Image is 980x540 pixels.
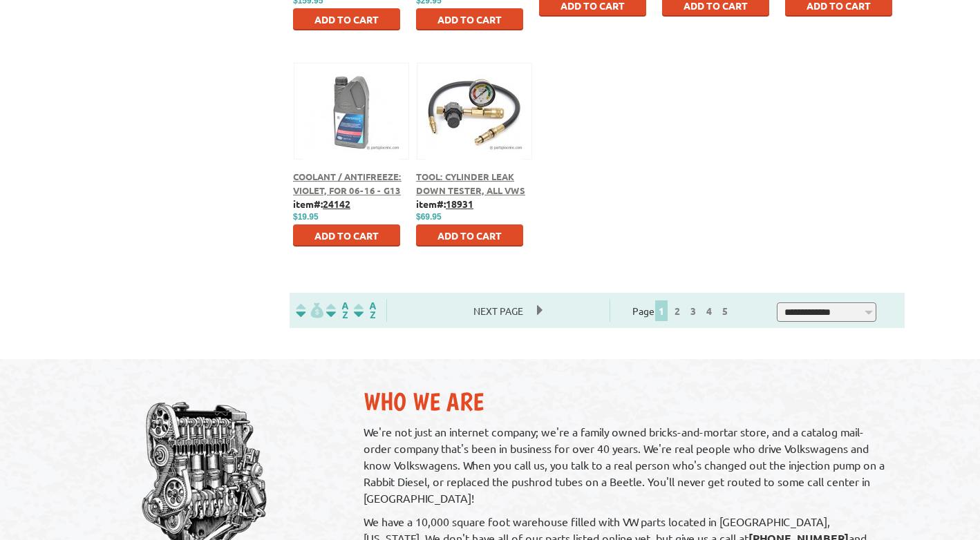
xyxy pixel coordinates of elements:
[293,212,319,222] span: $19.95
[416,212,442,222] span: $69.95
[314,229,379,242] span: Add to Cart
[364,387,891,416] h2: Who We Are
[351,302,379,318] img: Sort by Sales Rank
[293,224,400,247] button: Add to Cart
[416,171,525,196] a: Tool: Cylinder Leak Down Tester, All VWs
[437,229,502,242] span: Add to Cart
[446,197,473,210] u: 18931
[687,305,699,317] a: 3
[610,299,755,322] div: Page
[460,305,537,317] a: Next Page
[323,302,351,318] img: Sort by Headline
[719,305,731,317] a: 5
[293,171,402,196] a: Coolant / Antifreeze: Violet, for 06-16 - G13
[323,197,350,210] u: 24142
[296,302,323,318] img: filterpricelow.svg
[460,300,537,321] span: Next Page
[416,197,473,210] b: item#:
[437,13,502,26] span: Add to Cart
[416,8,523,30] button: Add to Cart
[364,423,891,506] p: We're not just an internet company; we're a family owned bricks-and-mortar store, and a catalog m...
[314,13,379,26] span: Add to Cart
[293,197,350,210] b: item#:
[703,305,715,317] a: 4
[655,300,668,321] span: 1
[671,305,684,317] a: 2
[293,8,400,30] button: Add to Cart
[416,224,523,247] button: Add to Cart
